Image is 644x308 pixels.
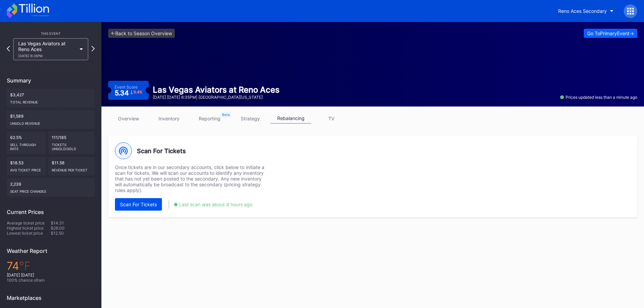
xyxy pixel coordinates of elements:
[134,90,142,94] div: 9.4 %
[7,157,46,175] div: $18.53
[52,140,92,151] div: Tickets Unsold/Sold
[48,157,95,175] div: $11.58
[7,110,95,129] div: $1,589
[18,54,76,58] div: [DATE] 6:35PM
[189,113,230,124] a: reporting
[10,140,42,151] div: Sell Through Rate
[153,95,280,100] div: [DATE] [DATE] 6:35PM | [GEOGRAPHIC_DATA][US_STATE]
[7,226,51,231] div: Highest ticket price
[10,97,91,104] div: Total Revenue
[7,278,95,283] div: 100 % chance of rain
[149,113,189,124] a: inventory
[115,142,630,159] div: Scan For Tickets
[7,294,95,301] div: Marketplaces
[10,187,91,193] div: seat price changes
[115,164,267,193] div: Once tickets are in our secondary accounts, click below to initiate a scan for tickets. We will s...
[18,41,76,58] div: Las Vegas Aviators at Reno Aces
[108,113,149,124] a: overview
[10,165,42,172] div: Avg ticket price
[7,209,95,215] div: Current Prices
[7,220,51,226] div: Average ticket price
[587,30,634,36] div: Go To Primary Event ->
[51,226,95,231] div: $26.00
[7,31,95,35] div: This Event
[7,178,95,197] div: 2,239
[51,231,95,236] div: $12.50
[230,113,270,124] a: strategy
[270,113,311,124] a: rebalancing
[558,8,607,14] div: Reno Aces Secondary
[584,29,637,38] button: Go ToPrimaryEvent->
[115,90,142,96] div: 5.34
[115,198,162,211] button: Scan For Tickets
[560,95,637,100] div: Prices updated less than a minute ago
[7,273,95,278] div: [DATE] [DATE]
[115,85,138,90] div: Event Score
[7,231,51,236] div: Lowest ticket price
[51,220,95,226] div: $14.31
[153,85,280,95] div: Las Vegas Aviators at Reno Aces
[179,202,253,207] div: Last scan was about 4 hours ago
[7,77,95,84] div: Summary
[7,247,95,254] div: Weather Report
[7,132,46,154] div: 62.5%
[19,259,30,273] span: ℉
[7,89,95,108] div: $3,427
[553,5,619,17] button: Reno Aces Secondary
[7,259,95,273] div: 74
[10,119,91,125] div: Unsold Revenue
[108,29,175,38] a: <-Back to Season Overview
[48,132,95,154] div: 111/185
[120,202,157,207] div: Scan For Tickets
[311,113,352,124] a: TV
[52,165,92,172] div: Revenue per ticket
